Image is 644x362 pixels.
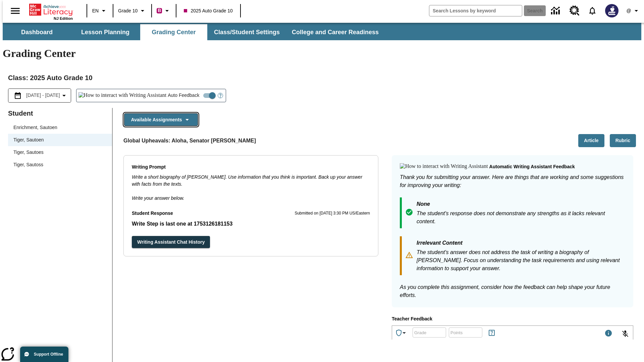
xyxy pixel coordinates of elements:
input: Points: Must be equal to or less than 25. [449,323,482,341]
svg: Collapse Date Range Filter [60,92,68,100]
div: Grade: Letters, numbers, %, + and - are allowed. [413,327,446,338]
span: [DATE] - [DATE] [26,92,60,99]
p: Write a short biography of [PERSON_NAME]. Use information that you think is important. Back up yo... [132,174,370,188]
button: Select a new avatar [601,2,623,19]
div: Tiger, Sautoss [8,159,112,171]
div: Home [29,2,73,20]
div: Maximum 1000 characters Press Escape to exit toolbar and use left and right arrow keys to access ... [604,329,612,339]
p: Student Response [132,210,173,217]
a: Notifications [584,2,601,19]
button: Profile/Settings [623,5,644,17]
button: Language: EN, Select a language [89,5,111,17]
a: Resource Center, Will open in new tab [566,2,584,20]
button: Writing Assistant Chat History [132,236,210,248]
div: SubNavbar [3,23,641,40]
p: Teacher Feedback [392,315,633,323]
button: Rubric, Will open in new tab [610,134,636,147]
button: College and Career Readiness [286,24,384,40]
p: Writing Prompt [132,164,370,171]
button: Class/Student Settings [209,24,285,40]
button: Available Assignments [124,113,198,126]
p: Write Step is last one at 1753126181153 [132,220,370,228]
span: Support Offline [34,352,63,357]
button: Rules for Earning Points and Achievements, Will open in new tab [485,326,498,340]
img: How to interact with Writing Assistant [78,92,167,99]
h2: Class : 2025 Auto Grade 10 [8,72,636,83]
img: How to interact with Writing Assistant [400,163,488,170]
p: Student Response [132,220,370,228]
input: search field [429,5,522,16]
p: Write your answer below. [132,188,370,202]
p: Automatic writing assistant feedback [489,163,575,171]
button: Click to activate and allow voice recognition [617,326,633,342]
button: Open Help for Writing Assistant [215,89,226,102]
div: Points: Must be equal to or less than 25. [449,327,482,338]
body: Type your response here. [3,5,98,11]
p: Irrelevant Content [417,239,625,248]
span: B [158,6,161,15]
button: Select the date range menu item [11,92,68,100]
div: Enrichment, Sautoen [8,121,112,134]
span: EN [92,7,99,14]
p: The student's response does not demonstrate any strengths as it lacks relevant content. [417,209,625,226]
a: Home [29,3,73,16]
p: None [417,200,625,209]
p: Global Upheavals: Aloha, Senator [PERSON_NAME] [123,137,256,145]
div: SubNavbar [3,24,385,40]
span: Tiger, Sautoes [13,149,107,156]
p: The student's answer does not address the task of writing a biography of [PERSON_NAME]. Focus on ... [417,248,625,273]
p: As you complete this assignment, consider how the feedback can help shape your future efforts. [400,283,625,299]
div: Tiger, Sautoen [8,134,112,146]
span: Enrichment, Sautoen [13,124,107,131]
span: Tiger, Sautoen [13,136,107,143]
p: Thank you for submitting your answer. Here are things that are working and some suggestions for i... [400,173,625,189]
span: 2025 Auto Grade 10 [184,7,232,14]
input: Grade: Letters, numbers, %, + and - are allowed. [413,323,446,341]
span: Auto Feedback [168,92,199,99]
span: Grade 10 [118,7,138,14]
img: Avatar [605,4,619,17]
button: Lesson Planning [72,24,139,40]
span: NJ Edition [54,16,73,20]
button: Boost Class color is violet red. Change class color [154,5,174,17]
button: Article, Will open in new tab [578,134,604,147]
button: Grading Center [140,24,207,40]
a: Data Center [547,2,566,20]
div: Tiger, Sautoes [8,146,112,159]
button: Grade: Grade 10, Select a grade [115,5,149,17]
p: Student [8,108,112,119]
button: Dashboard [3,24,70,40]
button: Open side menu [5,1,25,21]
button: Achievements [392,326,411,340]
p: Submitted on [DATE] 3:30 PM US/Eastern [294,210,370,217]
h1: Grading Center [3,47,641,60]
span: Tiger, Sautoss [13,161,107,168]
button: Support Offline [20,347,68,362]
span: @ [626,7,631,14]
